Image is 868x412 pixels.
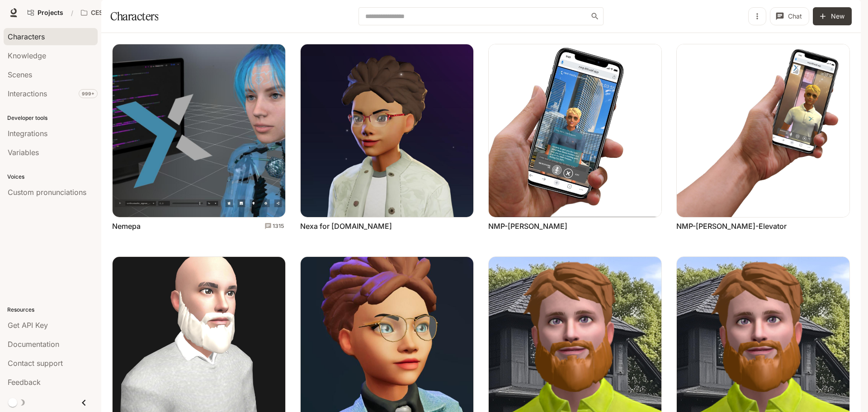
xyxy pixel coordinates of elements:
[24,4,67,22] a: Go to projects
[77,4,149,22] button: All workspaces
[38,9,63,17] span: Projects
[112,221,141,231] a: Nemepa
[264,222,284,230] a: Total conversations
[770,7,809,25] button: Chat
[300,221,392,231] a: Nexa for [DOMAIN_NAME]
[113,44,285,217] img: Nemepa
[489,44,661,217] img: NMP-Grayson
[488,221,567,231] a: NMP-[PERSON_NAME]
[676,221,787,231] a: NMP-[PERSON_NAME]-Elevator
[273,222,284,230] p: 1315
[813,7,852,25] button: New
[301,44,473,217] img: Nexa for BrandGenius.me
[110,7,158,25] h1: Characters
[91,9,135,17] p: CES AI Demos
[67,8,77,18] div: /
[677,44,849,217] img: NMP-Grayson-Elevator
